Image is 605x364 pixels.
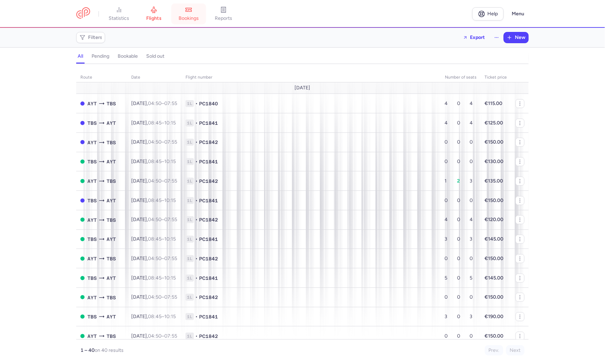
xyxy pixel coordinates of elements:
div: 3 [470,236,477,242]
span: PC1842 [199,255,218,262]
div: 5 [445,275,452,281]
div: 0 [457,217,464,223]
span: – [148,275,176,281]
time: 08:45 [148,159,162,164]
div: 0 [457,333,464,339]
a: CitizenPlane red outlined logo [76,7,90,20]
th: route [76,72,127,83]
span: TBS [107,100,116,107]
span: PC1842 [199,294,218,301]
span: TBS [87,158,97,165]
div: 5 [470,275,477,281]
strong: €120.00 [485,217,504,223]
span: – [148,217,177,223]
th: Ticket price [481,72,511,83]
span: • [195,275,198,282]
span: [DATE], [131,275,176,281]
time: 07:55 [164,333,177,339]
div: 0 [470,256,477,261]
span: – [148,120,176,126]
time: 04:50 [148,100,162,106]
span: PC1841 [199,313,218,320]
div: 4 [470,217,477,223]
span: • [195,120,198,127]
span: [DATE], [131,178,177,184]
button: Export [458,32,490,43]
div: 0 [457,314,464,319]
th: number of seats [441,72,481,83]
strong: €150.00 [485,139,504,145]
div: 3 [470,314,477,319]
span: PC1841 [199,120,218,127]
time: 07:55 [164,178,177,184]
span: on 40 results [95,347,124,353]
div: 0 [457,294,464,300]
div: 0 [457,198,464,203]
span: • [195,333,198,340]
span: reports [215,15,232,22]
span: AYT [87,294,97,301]
span: PC1841 [199,197,218,204]
span: • [195,197,198,204]
span: – [148,159,176,164]
span: • [195,139,198,146]
a: statistics [102,6,136,22]
div: 0 [457,120,464,126]
span: – [148,178,177,184]
time: 04:50 [148,256,162,261]
div: 4 [445,120,452,126]
span: 1L [186,216,194,223]
span: 1L [186,139,194,146]
time: 04:50 [148,178,162,184]
span: TBS [107,139,116,146]
time: 08:45 [148,275,162,281]
time: 08:45 [148,314,162,319]
span: 1L [186,100,194,107]
span: 1L [186,294,194,301]
h4: sold out [146,53,164,59]
span: TBS [107,332,116,340]
div: 0 [445,198,452,203]
span: [DATE], [131,197,176,203]
span: • [195,236,198,243]
span: TBS [107,216,116,224]
div: 0 [445,333,452,339]
span: [DATE], [131,333,177,339]
a: bookings [171,6,206,22]
div: 4 [470,101,477,106]
button: Menu [508,7,529,21]
span: – [148,139,177,145]
span: – [148,314,176,319]
div: 0 [445,139,452,145]
span: – [148,294,177,300]
span: AYT [107,313,116,321]
span: – [148,333,177,339]
span: – [148,256,177,261]
span: Filters [88,35,102,40]
div: 0 [457,275,464,281]
span: bookings [179,15,199,22]
a: Help [472,7,504,21]
strong: €145.00 [485,275,504,281]
span: 1L [186,158,194,165]
span: New [515,35,526,40]
time: 08:45 [148,120,162,126]
span: AYT [87,216,97,224]
span: 1L [186,120,194,127]
span: [DATE], [131,294,177,300]
strong: €150.00 [485,197,504,203]
a: flights [136,6,171,22]
span: PC1841 [199,158,218,165]
button: Prev. [485,345,503,356]
span: • [195,313,198,320]
div: 0 [457,159,464,164]
span: [DATE], [131,139,177,145]
time: 04:50 [148,217,162,223]
time: 07:55 [164,139,177,145]
span: AYT [87,332,97,340]
button: New [504,32,528,43]
strong: €150.00 [485,333,504,339]
span: • [195,100,198,107]
span: TBS [87,119,97,127]
strong: €150.00 [485,256,504,261]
